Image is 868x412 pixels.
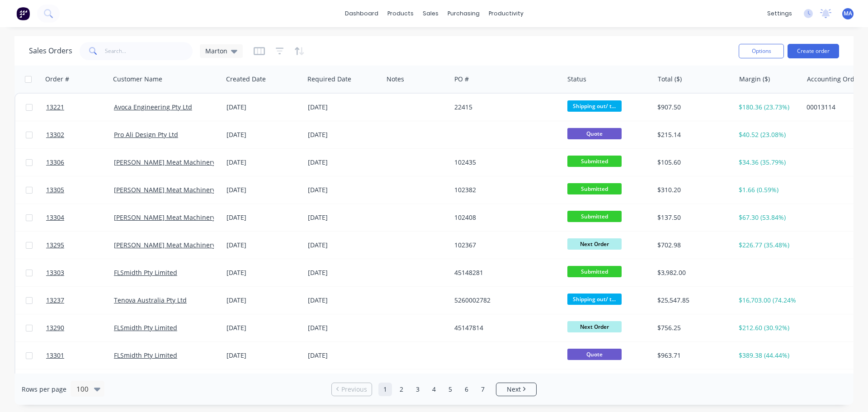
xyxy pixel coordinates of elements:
[16,7,30,20] img: Factory
[739,75,770,84] div: Margin ($)
[739,158,796,167] div: $34.36 (35.79%)
[226,130,301,139] div: [DATE]
[454,75,469,84] div: PO #
[226,351,301,360] div: [DATE]
[395,383,408,396] a: Page 2
[226,296,301,305] div: [DATE]
[418,7,443,20] div: sales
[739,351,796,360] div: $389.38 (44.44%)
[46,94,114,121] a: 13221
[567,238,622,250] span: Next Order
[657,323,727,332] div: $756.25
[46,176,114,204] a: 13305
[46,351,64,360] span: 13301
[383,7,418,20] div: products
[411,383,425,396] a: Page 3
[427,383,441,396] a: Page 4
[844,9,852,18] span: MA
[567,349,622,360] span: Quote
[114,323,177,332] a: FLSmidth Pty Limited
[226,103,301,112] div: [DATE]
[46,232,114,259] a: 13295
[46,121,114,148] a: 13302
[45,75,69,84] div: Order #
[114,130,178,139] a: Pro Ali Design Pty Ltd
[454,241,555,250] div: 102367
[454,268,555,277] div: 45148281
[378,383,392,396] a: Page 1 is your current page
[308,268,380,277] div: [DATE]
[443,383,457,396] a: Page 5
[226,158,301,167] div: [DATE]
[46,268,64,277] span: 13303
[567,75,586,84] div: Status
[387,75,404,84] div: Notes
[226,268,301,277] div: [DATE]
[22,385,66,394] span: Rows per page
[308,241,380,250] div: [DATE]
[205,46,227,56] span: Marton
[308,185,380,194] div: [DATE]
[657,296,727,305] div: $25,547.85
[567,156,622,167] span: Submitted
[226,323,301,332] div: [DATE]
[567,183,622,194] span: Submitted
[46,103,64,112] span: 13221
[739,323,796,332] div: $212.60 (30.92%)
[807,75,867,84] div: Accounting Order #
[507,385,521,394] span: Next
[484,7,528,20] div: productivity
[29,47,72,55] h1: Sales Orders
[46,185,64,194] span: 13305
[114,185,238,194] a: [PERSON_NAME] Meat Machinery Pty Ltd
[567,294,622,305] span: Shipping out/ t...
[308,323,380,332] div: [DATE]
[307,75,351,84] div: Required Date
[46,323,64,332] span: 13290
[46,130,64,139] span: 13302
[567,211,622,222] span: Submitted
[454,323,555,332] div: 45147814
[460,383,473,396] a: Page 6
[308,351,380,360] div: [DATE]
[226,75,266,84] div: Created Date
[341,385,367,394] span: Previous
[657,130,727,139] div: $215.14
[46,342,114,369] a: 13301
[567,100,622,112] span: Shipping out/ t...
[308,130,380,139] div: [DATE]
[657,268,727,277] div: $3,982.00
[308,158,380,167] div: [DATE]
[454,185,555,194] div: 102382
[567,266,622,277] span: Submitted
[114,268,177,277] a: FLSmidth Pty Limited
[226,241,301,250] div: [DATE]
[340,7,383,20] a: dashboard
[454,103,555,112] div: 22415
[657,351,727,360] div: $963.71
[46,158,64,167] span: 13306
[739,241,796,250] div: $226.77 (35.48%)
[567,128,622,139] span: Quote
[567,321,622,332] span: Next Order
[454,158,555,167] div: 102435
[739,185,796,194] div: $1.66 (0.59%)
[739,130,796,139] div: $40.52 (23.08%)
[308,296,380,305] div: [DATE]
[657,158,727,167] div: $105.60
[496,385,536,394] a: Next page
[657,103,727,112] div: $907.50
[788,44,839,58] button: Create order
[454,213,555,222] div: 102408
[308,103,380,112] div: [DATE]
[226,213,301,222] div: [DATE]
[46,213,64,222] span: 13304
[114,296,187,304] a: Tenova Australia Pty Ltd
[46,204,114,231] a: 13304
[114,213,238,222] a: [PERSON_NAME] Meat Machinery Pty Ltd
[657,241,727,250] div: $702.98
[114,158,238,166] a: [PERSON_NAME] Meat Machinery Pty Ltd
[46,287,114,314] a: 13237
[739,44,784,58] button: Options
[114,103,192,111] a: Avoca Engineering Pty Ltd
